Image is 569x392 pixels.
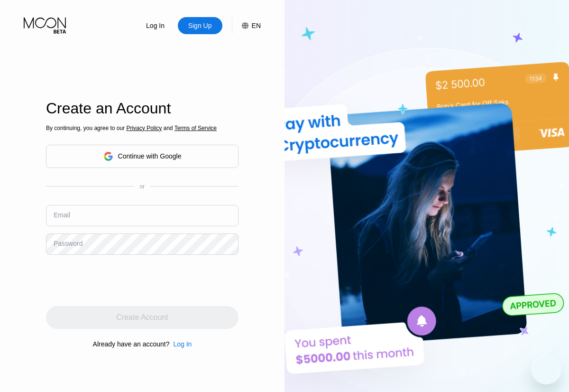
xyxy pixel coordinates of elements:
[46,145,239,168] div: Continue with Google
[252,22,261,29] div: EN
[118,152,182,160] div: Continue with Google
[169,340,192,348] div: Log In
[173,340,192,348] div: Log In
[46,125,239,131] div: By continuing, you agree to our
[93,340,170,348] div: Already have an account?
[133,17,178,34] div: Log In
[174,125,217,131] span: Terms of Service
[126,125,162,131] span: Privacy Policy
[178,17,222,34] div: Sign Up
[162,125,174,131] span: and
[54,240,83,247] div: Password
[54,211,70,219] div: Email
[232,17,261,34] div: EN
[46,100,239,117] div: Create an Account
[187,21,213,30] div: Sign Up
[531,354,561,384] iframe: Button to launch messaging window
[46,262,190,299] iframe: reCAPTCHA
[145,21,165,30] div: Log In
[140,183,145,190] div: or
